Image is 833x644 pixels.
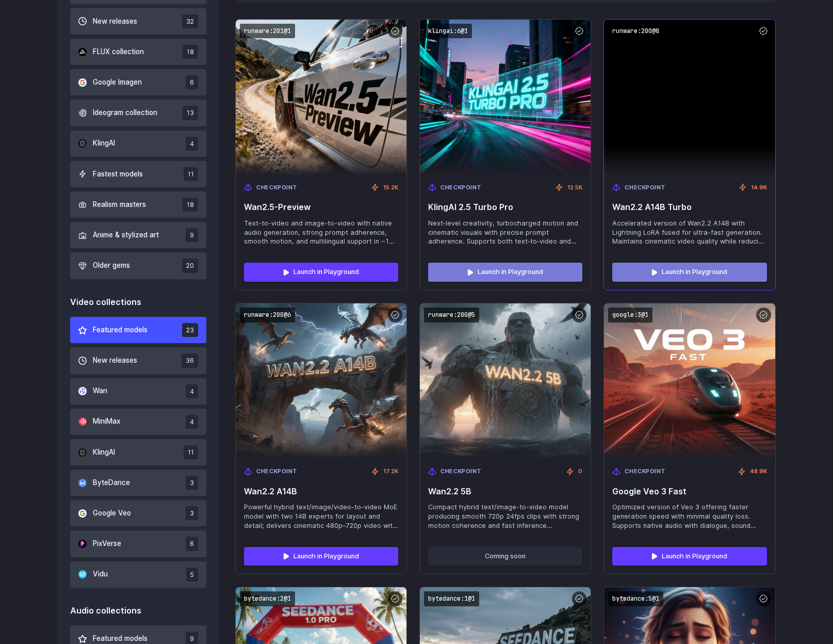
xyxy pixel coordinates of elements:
[184,167,198,181] span: 11
[236,20,406,175] img: Wan2.5-Preview
[93,325,148,336] span: Featured models
[93,355,137,366] span: New releases
[186,75,198,89] span: 6
[93,169,143,180] span: Fastest models
[420,303,591,459] img: Wan2.2 5B
[70,8,207,35] button: New releases 32
[93,46,144,58] span: FLUX collection
[612,263,766,281] a: Launch in Playground
[240,591,295,606] code: bytedance:2@1
[93,385,107,397] span: Wan
[244,202,398,212] span: Wan2.5-Preview
[383,183,398,192] span: 15.2K
[183,106,198,120] span: 13
[244,503,398,530] span: Powerful hybrid text/image/video-to-video MoE model with two 14B experts for layout and detail; d...
[70,161,207,187] button: Fastest models 11
[93,107,157,119] span: Ideogram collection
[567,183,582,192] span: 12.5K
[428,547,582,566] button: Coming soon
[70,347,207,374] button: New releases 36
[608,24,663,39] code: runware:200@8
[240,24,295,39] code: runware:201@1
[186,537,198,551] span: 6
[70,191,207,218] button: Realism masters 18
[183,198,198,212] span: 18
[608,308,652,323] code: google:3@1
[440,183,482,192] span: Checkpoint
[70,131,207,157] button: KlingAI 4
[383,467,398,476] span: 17.2K
[70,252,207,279] button: Older gems 20
[70,604,207,618] div: Audio collections
[93,77,142,88] span: Google Imagen
[604,303,775,459] img: Google Veo 3 Fast
[186,415,198,429] span: 4
[186,228,198,242] span: 9
[424,591,479,606] code: bytedance:1@1
[93,260,130,271] span: Older gems
[93,230,159,241] span: Anime & stylized art
[578,467,582,476] span: 0
[420,20,591,175] img: KlingAI 2.5 Turbo Pro
[256,467,298,476] span: Checkpoint
[424,308,479,323] code: runware:200@5
[70,69,207,95] button: Google Imagen 6
[244,219,398,247] span: Text-to-video and image-to-video with native audio generation, strong prompt adherence, smooth mo...
[70,222,207,248] button: Anime & stylized art 9
[750,467,767,476] span: 48.9K
[184,445,198,459] span: 11
[428,263,582,281] a: Launch in Playground
[612,547,766,566] a: Launch in Playground
[612,202,766,212] span: Wan2.2 A14B Turbo
[244,487,398,496] span: Wan2.2 A14B
[612,219,766,247] span: Accelerated version of Wan2.2 A14B with Lightning LoRA fused for ultra-fast generation. Maintains...
[93,16,137,27] span: New releases
[93,416,120,427] span: MiniMax
[93,138,115,149] span: KlingAI
[608,591,663,606] code: bytedance:5@1
[186,568,198,582] span: 5
[751,183,767,192] span: 14.9K
[70,500,207,526] button: Google Veo 3
[70,439,207,465] button: KlingAI 11
[240,308,295,323] code: runware:200@6
[70,561,207,588] button: Vidu 5
[244,263,398,281] a: Launch in Playground
[612,503,766,530] span: Optimized version of Veo 3 offering faster generation speed with minimal quality loss. Supports n...
[236,303,406,459] img: Wan2.2 A14B
[93,199,146,211] span: Realism masters
[428,487,582,496] span: Wan2.2 5B
[428,219,582,247] span: Next‑level creativity, turbocharged motion and cinematic visuals with precise prompt adherence. S...
[70,378,207,405] button: Wan 4
[186,476,198,490] span: 3
[70,409,207,435] button: MiniMax 4
[70,317,207,343] button: Featured models 23
[186,506,198,520] span: 3
[70,296,207,309] div: Video collections
[625,183,666,192] span: Checkpoint
[70,470,207,496] button: ByteDance 3
[70,530,207,557] button: PixVerse 6
[428,503,582,530] span: Compact hybrid text/image-to-video model producing smooth 720p 24fps clips with strong motion coh...
[93,477,130,489] span: ByteDance
[186,137,198,151] span: 4
[182,259,198,272] span: 20
[93,569,108,580] span: Vidu
[93,447,115,458] span: KlingAI
[182,353,198,367] span: 36
[70,39,207,65] button: FLUX collection 18
[70,100,207,126] button: Ideogram collection 13
[440,467,482,476] span: Checkpoint
[93,538,121,550] span: PixVerse
[428,202,582,212] span: KlingAI 2.5 Turbo Pro
[93,508,131,519] span: Google Veo
[182,323,198,337] span: 23
[186,384,198,398] span: 4
[612,487,766,496] span: Google Veo 3 Fast
[183,45,198,59] span: 18
[256,183,298,192] span: Checkpoint
[182,14,198,28] span: 32
[625,467,666,476] span: Checkpoint
[244,547,398,566] a: Launch in Playground
[424,24,472,39] code: klingai:6@1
